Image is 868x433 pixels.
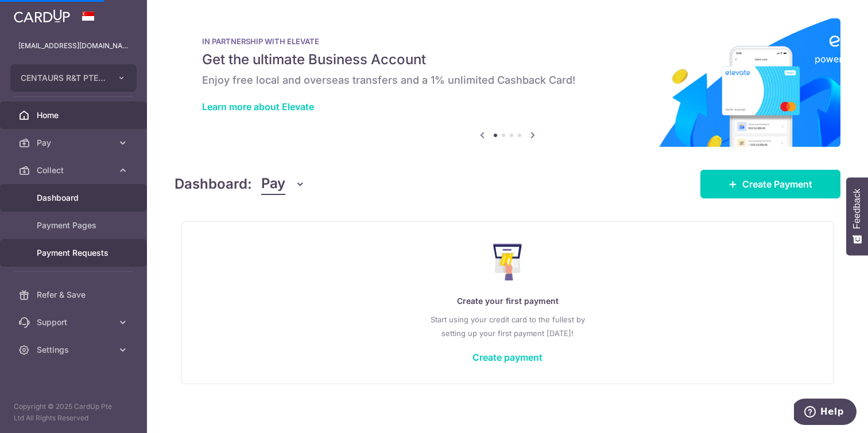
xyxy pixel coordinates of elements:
img: Renovation banner [175,18,840,147]
img: Make Payment [493,244,522,280]
span: Dashboard [37,192,113,204]
span: Collect [37,165,113,176]
iframe: Opens a widget where you can find more information [794,399,857,427]
button: CENTAURS R&T PTE. LTD. [10,64,137,92]
span: Pay [261,173,285,195]
p: [EMAIL_ADDRESS][DOMAIN_NAME] [18,40,129,52]
a: Create Payment [700,170,840,198]
span: Create Payment [742,177,812,191]
h5: Get the ultimate Business Account [202,50,813,69]
span: Home [37,110,113,121]
span: CENTAURS R&T PTE. LTD. [21,72,106,84]
a: Learn more about Elevate [202,101,314,112]
span: Payment Requests [37,247,113,259]
span: Pay [37,137,113,149]
button: Feedback - Show survey [846,177,868,255]
p: Create your first payment [205,294,810,308]
a: Create payment [472,352,542,363]
span: Payment Pages [37,220,113,231]
span: Support [37,317,113,328]
span: Settings [37,344,113,356]
h6: Enjoy free local and overseas transfers and a 1% unlimited Cashback Card! [202,73,813,87]
p: IN PARTNERSHIP WITH ELEVATE [202,37,813,46]
img: CardUp [14,9,70,23]
span: Feedback [852,189,862,229]
p: Start using your credit card to the fullest by setting up your first payment [DATE]! [205,313,810,340]
button: Pay [261,173,305,195]
h4: Dashboard: [175,174,252,194]
span: Refer & Save [37,289,113,301]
